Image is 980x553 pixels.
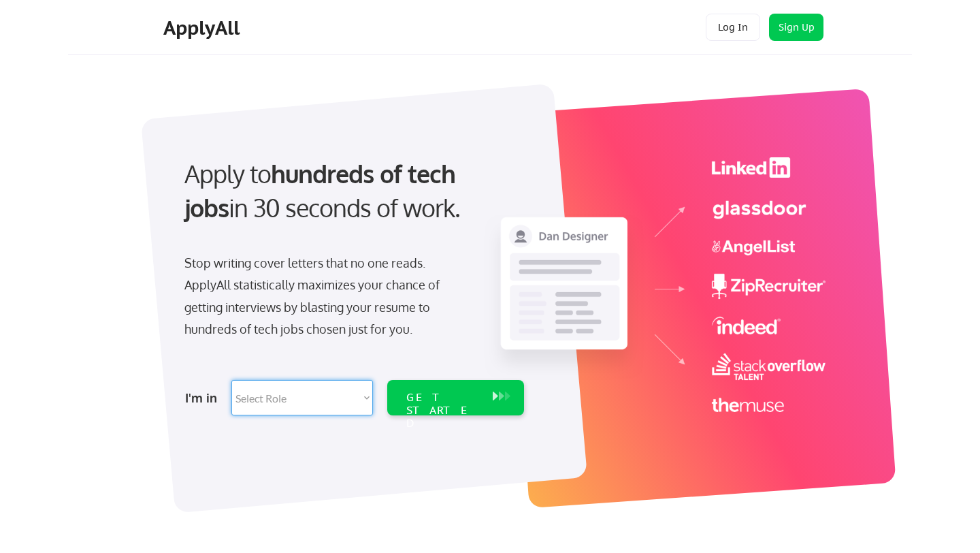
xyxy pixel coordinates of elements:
[184,157,519,225] div: Apply to in 30 seconds of work.
[184,158,461,223] strong: hundreds of tech jobs
[406,391,479,430] div: GET STARTED
[184,252,464,341] div: Stop writing cover letters that no one reads. ApplyAll statistically maximizes your chance of get...
[185,387,223,409] div: I'm in
[706,14,760,41] button: Log In
[769,14,823,41] button: Sign Up
[163,16,244,39] div: ApplyAll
